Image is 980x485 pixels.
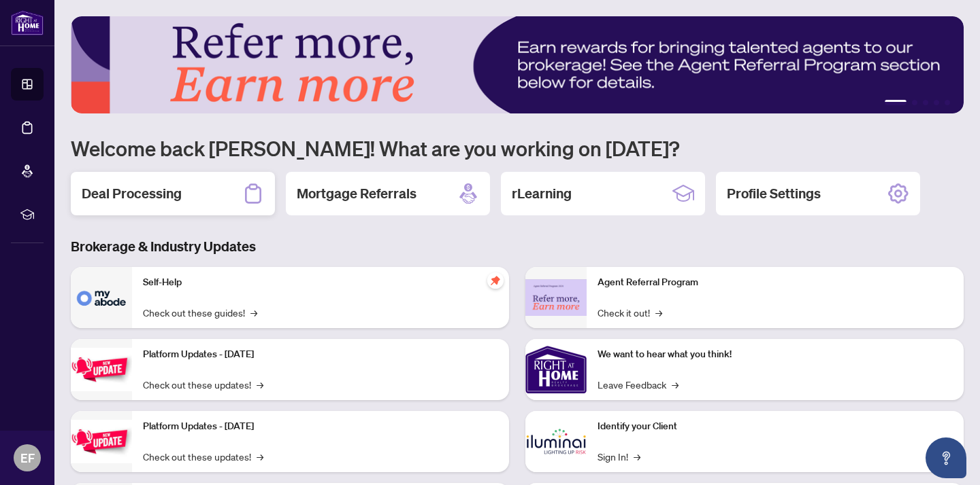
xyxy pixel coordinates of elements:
p: Platform Updates - [DATE] [143,347,498,362]
a: Sign In!→ [598,449,640,464]
button: 1 [885,100,906,105]
img: We want to hear what you think! [525,339,587,400]
p: Agent Referral Program [598,275,953,290]
span: → [257,449,263,464]
p: We want to hear what you think! [598,347,953,362]
a: Check out these updates!→ [143,449,263,464]
h2: Deal Processing [82,184,182,203]
p: Self-Help [143,275,498,290]
span: → [250,305,257,320]
h2: Mortgage Referrals [297,184,416,203]
span: EF [20,448,35,467]
span: → [257,377,263,392]
a: Check out these updates!→ [143,377,263,392]
button: 3 [923,100,928,105]
h2: rLearning [512,184,572,203]
span: → [672,377,679,392]
img: Platform Updates - July 21, 2025 [71,348,132,391]
p: Identify your Client [598,419,953,434]
img: Self-Help [71,267,132,328]
img: Identify your Client [525,411,587,472]
span: pushpin [487,272,504,289]
img: Platform Updates - July 8, 2025 [71,420,132,463]
span: → [655,305,662,320]
p: Platform Updates - [DATE] [143,419,498,434]
a: Check it out!→ [598,305,662,320]
img: Agent Referral Program [525,279,587,317]
button: 4 [934,100,939,105]
h3: Brokerage & Industry Updates [71,237,964,256]
a: Leave Feedback→ [598,377,679,392]
img: logo [11,10,44,35]
span: → [634,449,640,464]
button: 2 [912,100,917,105]
img: Slide 0 [71,16,964,113]
button: Open asap [926,437,966,478]
h1: Welcome back [PERSON_NAME]! What are you working on [DATE]? [71,135,964,161]
button: 5 [945,100,950,105]
h2: Profile Settings [727,184,821,203]
a: Check out these guides!→ [143,305,257,320]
